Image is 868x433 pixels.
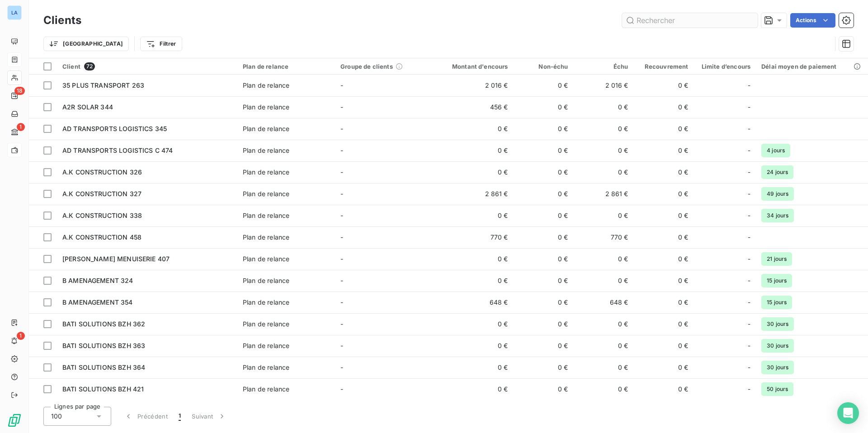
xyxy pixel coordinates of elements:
td: 0 € [634,96,694,118]
span: - [340,255,343,263]
div: Plan de relance [243,254,289,264]
div: Plan de relance [243,276,289,285]
span: B AMENAGEMENT 354 [62,298,133,306]
td: 0 € [433,161,513,183]
td: 0 € [574,248,634,270]
div: Plan de relance [243,103,289,112]
span: AD TRANSPORTS LOGISTICS C 474 [62,146,173,154]
td: 0 € [634,183,694,205]
button: Actions [790,13,835,28]
td: 2 861 € [433,183,513,205]
span: - [340,81,343,89]
td: 0 € [514,161,574,183]
span: 21 jours [761,252,792,266]
td: 0 € [514,226,574,248]
span: - [340,168,343,176]
td: 0 € [634,335,694,357]
div: Plan de relance [243,189,289,198]
div: Délai moyen de paiement [761,63,863,70]
td: 648 € [433,292,513,313]
span: - [340,233,343,241]
td: 0 € [574,313,634,335]
div: Plan de relance [243,363,289,372]
span: [PERSON_NAME] MENUISERIE 407 [62,255,170,263]
span: BATI SOLUTIONS BZH 421 [62,385,144,393]
td: 0 € [514,292,574,313]
span: Groupe de clients [340,63,393,70]
td: 0 € [634,248,694,270]
span: 15 jours [761,274,792,287]
span: 72 [84,62,95,71]
td: 0 € [514,96,574,118]
td: 0 € [433,118,513,140]
div: Plan de relance [243,63,330,70]
td: 0 € [514,140,574,161]
span: 34 jours [761,209,794,222]
span: - [340,212,343,219]
td: 0 € [433,270,513,292]
span: - [340,385,343,393]
td: 0 € [433,248,513,270]
span: AD TRANSPORTS LOGISTICS 345 [62,125,167,132]
span: 1 [179,412,181,421]
span: - [748,103,750,112]
td: 0 € [634,161,694,183]
span: 24 jours [761,165,793,179]
td: 0 € [514,357,574,378]
td: 0 € [574,335,634,357]
div: Plan de relance [243,341,289,350]
div: Plan de relance [243,168,289,177]
td: 0 € [514,378,574,400]
span: - [340,363,343,371]
span: 50 jours [761,382,793,396]
div: Limite d’encours [699,63,751,70]
span: - [748,81,750,90]
td: 770 € [433,226,513,248]
td: 0 € [634,75,694,96]
span: - [340,298,343,306]
td: 0 € [634,226,694,248]
span: - [748,363,750,372]
div: Recouvrement [639,63,689,70]
span: 1 [17,332,25,340]
span: BATI SOLUTIONS BZH 363 [62,342,145,349]
span: 18 [14,87,25,95]
div: Plan de relance [243,298,289,307]
span: 35 PLUS TRANSPORT 263 [62,81,144,89]
td: 0 € [514,75,574,96]
td: 0 € [574,161,634,183]
td: 0 € [634,313,694,335]
span: - [748,385,750,394]
span: - [748,146,750,155]
input: Rechercher [622,13,758,28]
td: 0 € [634,378,694,400]
td: 0 € [514,205,574,226]
td: 0 € [634,118,694,140]
td: 0 € [433,205,513,226]
span: - [340,190,343,198]
span: 30 jours [761,361,794,374]
span: 30 jours [761,317,794,331]
td: 2 016 € [433,75,513,96]
td: 0 € [574,140,634,161]
span: 100 [51,412,62,421]
span: 15 jours [761,296,792,309]
span: - [340,320,343,328]
div: Plan de relance [243,320,289,329]
span: B AMENAGEMENT 324 [62,277,133,284]
button: Filtrer [140,37,182,51]
span: A.K CONSTRUCTION 327 [62,190,142,198]
td: 0 € [514,270,574,292]
td: 0 € [634,270,694,292]
span: A.K CONSTRUCTION 326 [62,168,142,176]
td: 0 € [433,313,513,335]
span: - [748,320,750,329]
td: 2 861 € [574,183,634,205]
td: 0 € [574,96,634,118]
div: Échu [579,63,628,70]
span: - [748,211,750,220]
span: - [340,125,343,132]
td: 0 € [514,183,574,205]
h3: Clients [43,12,81,28]
div: Non-échu [519,63,568,70]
